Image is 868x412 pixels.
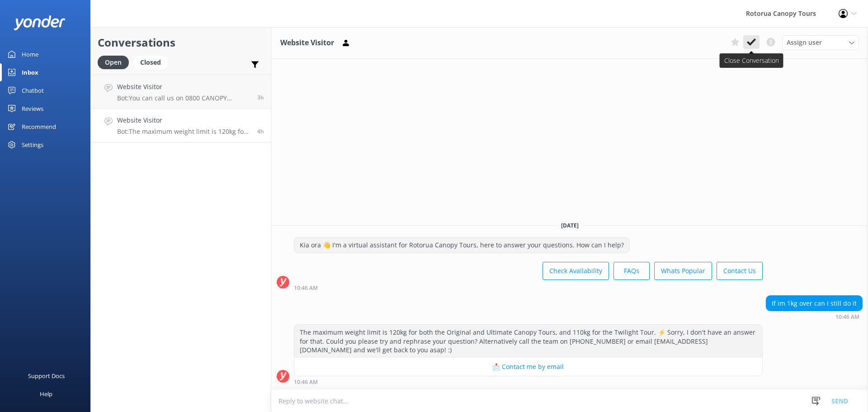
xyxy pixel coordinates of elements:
[787,38,822,47] span: Assign user
[22,118,56,136] div: Recommend
[28,367,65,385] div: Support Docs
[91,75,271,109] a: Website VisitorBot:You can call us on 0800 CANOPY (226679) Toll free (within [GEOGRAPHIC_DATA]) o...
[14,15,66,30] img: yonder-white-logo.png
[294,379,318,385] strong: 10:46 AM
[556,222,584,229] span: [DATE]
[117,82,250,92] h4: Website Visitor
[22,99,43,118] div: Reviews
[22,63,38,81] div: Inbox
[117,128,250,136] p: Bot: The maximum weight limit is 120kg for both the Original and Ultimate Canopy Tours, and 110kg...
[294,379,763,385] div: Sep 27 2025 10:46am (UTC +12:00) Pacific/Auckland
[766,313,863,320] div: Sep 27 2025 10:46am (UTC +12:00) Pacific/Auckland
[280,37,334,49] h3: Website Visitor
[22,81,44,99] div: Chatbot
[717,262,763,280] button: Contact Us
[98,34,264,51] h2: Conversations
[294,284,763,291] div: Sep 27 2025 10:46am (UTC +12:00) Pacific/Auckland
[40,385,52,403] div: Help
[91,109,271,142] a: Website VisitorBot:The maximum weight limit is 120kg for both the Original and Ultimate Canopy To...
[98,56,129,69] div: Open
[766,296,862,311] div: If im 1kg over can I still do it
[117,94,250,102] p: Bot: You can call us on 0800 CANOPY (226679) Toll free (within [GEOGRAPHIC_DATA]) or [PHONE_NUMBE...
[22,136,43,154] div: Settings
[257,94,264,101] span: Sep 27 2025 12:43pm (UTC +12:00) Pacific/Auckland
[117,115,250,125] h4: Website Visitor
[98,57,133,67] a: Open
[257,128,264,135] span: Sep 27 2025 10:46am (UTC +12:00) Pacific/Auckland
[613,262,650,280] button: FAQs
[542,262,609,280] button: Check Availability
[782,35,859,50] div: Assign User
[294,237,629,253] div: Kia ora 👋 I'm a virtual assistant for Rotorua Canopy Tours, here to answer your questions. How ca...
[294,285,318,291] strong: 10:46 AM
[654,262,712,280] button: Whats Popular
[133,56,168,69] div: Closed
[133,57,172,67] a: Closed
[294,358,762,376] button: 📩 Contact me by email
[22,45,38,63] div: Home
[835,314,859,320] strong: 10:46 AM
[294,325,762,358] div: The maximum weight limit is 120kg for both the Original and Ultimate Canopy Tours, and 110kg for ...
